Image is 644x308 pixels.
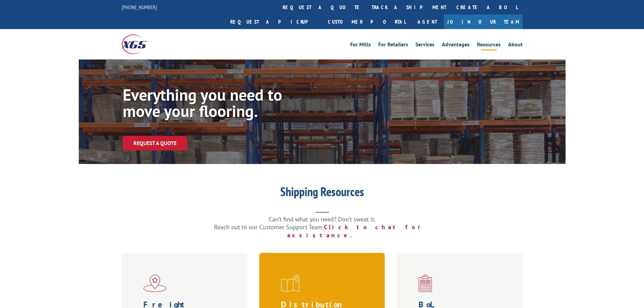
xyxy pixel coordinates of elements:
a: Request a pickup [225,15,323,29]
a: Customer Portal [323,15,411,29]
a: For Retailers [378,42,408,49]
a: For Mills [350,42,371,49]
a: [PHONE_NUMBER] [122,4,157,10]
a: Services [415,42,434,49]
img: xgs-icon-bo-l-generator-red [419,275,432,292]
a: Join Our Team [444,15,523,29]
a: Resources [477,42,501,49]
img: xgs-icon-flagship-distribution-model-red [143,275,167,292]
a: Request a Quote [123,136,187,150]
a: Click to chat for assistance. [287,223,430,239]
p: Can’t find what you need? Don’t sweat it. Reach out to our Customer Support Team. [187,215,457,239]
h1: Everything you need to move your flooring. [123,87,326,122]
a: About [508,42,523,49]
h1: Shipping Resources [187,186,457,201]
a: Agent [411,15,444,29]
a: Advantages [442,42,470,49]
img: xgs-icon-distribution-map-red [281,275,300,292]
